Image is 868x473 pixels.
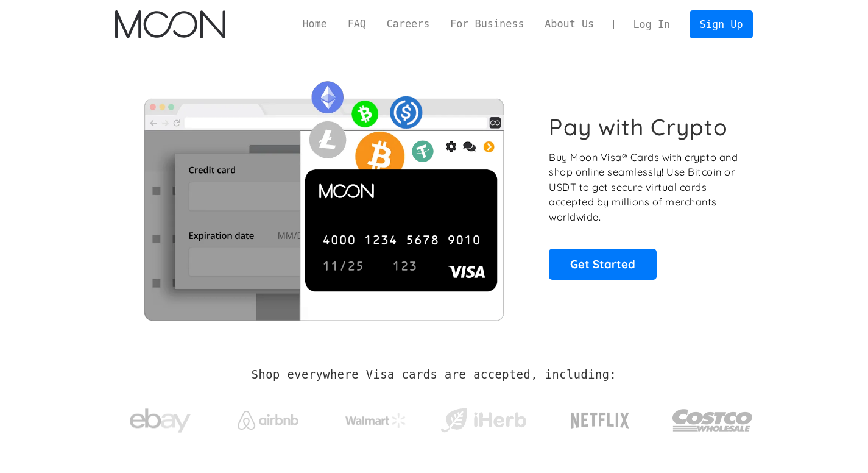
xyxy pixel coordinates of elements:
img: Walmart [345,413,406,428]
a: ebay [115,389,206,446]
a: Get Started [549,249,657,279]
img: ebay [130,402,191,440]
a: Walmart [330,401,421,434]
a: iHerb [438,393,529,443]
a: home [115,10,225,38]
p: Buy Moon Visa® Cards with crypto and shop online seamlessly! Use Bitcoin or USDT to get secure vi... [549,150,739,225]
a: Home [292,16,337,32]
h2: Shop everywhere Visa cards are accepted, including: [252,368,616,382]
img: Costco [672,397,753,443]
img: iHerb [438,405,529,436]
a: About Us [534,16,604,32]
a: Airbnb [222,399,313,436]
a: Log In [623,11,680,38]
img: Moon Logo [115,10,225,38]
a: Costco [672,385,753,449]
img: Moon Cards let you spend your crypto anywhere Visa is accepted. [115,73,532,320]
h1: Pay with Crypto [549,113,728,141]
a: For Business [440,16,534,32]
img: Netflix [570,405,630,436]
a: Careers [376,16,440,32]
img: Airbnb [238,411,298,430]
a: FAQ [337,16,376,32]
a: Sign Up [690,10,753,38]
a: Netflix [546,393,655,442]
